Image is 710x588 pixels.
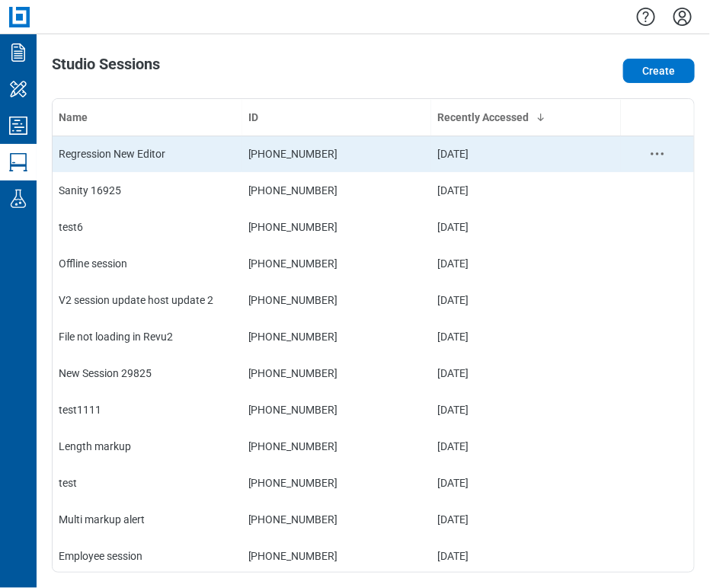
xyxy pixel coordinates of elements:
[431,465,621,501] td: [DATE]
[242,501,432,538] td: [PHONE_NUMBER]
[431,282,621,318] td: [DATE]
[59,548,236,564] div: Employee session
[6,113,30,138] svg: Studio Projects
[59,439,236,454] div: Length markup
[59,366,236,381] div: New Session 29825
[431,136,621,172] td: [DATE]
[59,110,236,125] div: Name
[242,318,432,355] td: [PHONE_NUMBER]
[242,465,432,501] td: [PHONE_NUMBER]
[431,355,621,391] td: [DATE]
[59,292,236,308] div: V2 session update host update 2
[248,110,426,125] div: ID
[431,245,621,282] td: [DATE]
[6,150,30,174] svg: Studio Sessions
[6,77,30,101] svg: My Workspace
[242,355,432,391] td: [PHONE_NUMBER]
[59,329,236,344] div: File not loading in Revu2
[431,209,621,245] td: [DATE]
[242,136,432,172] td: [PHONE_NUMBER]
[670,4,695,30] button: Settings
[59,219,236,235] div: test6
[59,256,236,271] div: Offline session
[431,391,621,428] td: [DATE]
[6,40,30,65] svg: Documents
[59,475,236,491] div: test
[242,282,432,318] td: [PHONE_NUMBER]
[6,187,30,211] svg: Labs
[242,172,432,209] td: [PHONE_NUMBER]
[59,512,236,527] div: Multi markup alert
[242,209,432,245] td: [PHONE_NUMBER]
[431,428,621,465] td: [DATE]
[242,245,432,282] td: [PHONE_NUMBER]
[648,145,667,163] button: context-menu
[431,538,621,574] td: [DATE]
[431,501,621,538] td: [DATE]
[242,391,432,428] td: [PHONE_NUMBER]
[431,172,621,209] td: [DATE]
[431,318,621,355] td: [DATE]
[242,538,432,574] td: [PHONE_NUMBER]
[242,428,432,465] td: [PHONE_NUMBER]
[59,183,236,198] div: Sanity 16925
[52,56,160,80] h1: Studio Sessions
[437,110,615,125] div: Recently Accessed
[623,59,695,83] button: Create
[59,402,236,417] div: test1111
[59,146,236,161] div: Regression New Editor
